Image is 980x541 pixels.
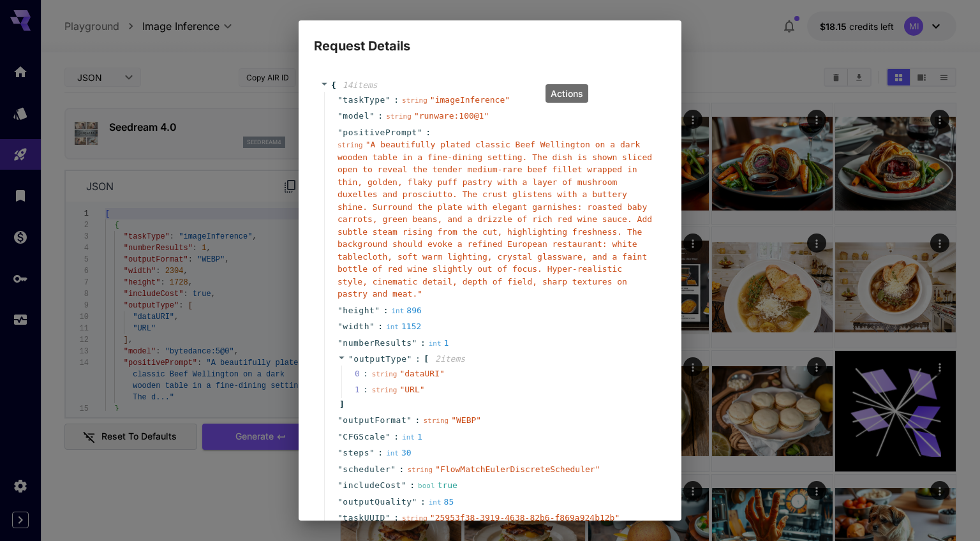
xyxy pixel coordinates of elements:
[546,84,588,103] div: Actions
[402,514,427,522] span: string
[338,480,343,490] span: "
[355,367,372,380] span: 0
[385,95,390,105] span: "
[378,110,383,122] span: :
[363,367,368,380] div: :
[343,496,412,508] span: outputQuality
[426,126,431,139] span: :
[338,111,343,121] span: "
[402,433,415,441] span: int
[338,432,343,441] span: "
[338,322,343,331] span: "
[407,354,412,364] span: "
[369,111,375,121] span: "
[343,110,369,122] span: model
[399,385,424,394] span: " URL "
[420,337,426,350] span: :
[406,415,412,425] span: "
[338,338,343,348] span: "
[338,464,343,474] span: "
[417,128,422,137] span: "
[407,466,433,474] span: string
[429,498,442,507] span: int
[418,482,435,490] span: bool
[386,449,399,457] span: int
[386,112,412,121] span: string
[343,94,385,107] span: taskType
[299,20,681,56] h2: Request Details
[372,386,397,394] span: string
[369,448,375,457] span: "
[343,479,401,492] span: includeCost
[343,512,385,524] span: taskUUID
[343,337,412,350] span: numberResults
[401,480,406,490] span: "
[415,414,420,427] span: :
[420,496,426,508] span: :
[390,464,396,474] span: "
[343,431,385,443] span: CFGScale
[386,447,412,459] div: 30
[386,320,421,333] div: 1152
[402,431,422,443] div: 1
[435,354,465,364] span: 2 item s
[394,512,399,524] span: :
[412,497,417,507] span: "
[412,338,417,348] span: "
[399,463,405,476] span: :
[429,339,442,348] span: int
[378,447,383,459] span: :
[353,354,406,364] span: outputType
[338,513,343,522] span: "
[378,320,383,333] span: :
[402,96,427,105] span: string
[435,464,600,474] span: " FlowMatchEulerDiscreteScheduler "
[375,306,380,315] span: "
[343,80,378,90] span: 14 item s
[451,415,481,425] span: " WEBP "
[338,497,343,507] span: "
[430,513,620,522] span: " 25953f38-3919-4638-82b6-f869a924b12b "
[399,369,444,378] span: " dataURI "
[338,415,343,425] span: "
[343,320,369,333] span: width
[394,94,399,107] span: :
[338,128,343,137] span: "
[363,383,368,396] div: :
[391,307,404,315] span: int
[414,111,489,121] span: " runware:100@1 "
[338,398,345,411] span: ]
[430,95,510,105] span: " imageInference "
[385,513,390,522] span: "
[343,304,375,317] span: height
[331,79,336,92] span: {
[343,463,390,476] span: scheduler
[418,479,457,492] div: true
[415,353,420,366] span: :
[338,448,343,457] span: "
[423,417,449,425] span: string
[338,140,652,299] span: " A beautifully plated classic Beef Wellington on a dark wooden table in a fine-dining setting. T...
[338,95,343,105] span: "
[394,431,399,443] span: :
[372,370,397,378] span: string
[410,479,415,492] span: :
[343,414,406,427] span: outputFormat
[424,353,429,366] span: [
[348,354,353,364] span: "
[338,141,363,149] span: string
[391,304,421,317] div: 896
[355,383,372,396] span: 1
[343,447,369,459] span: steps
[429,496,454,508] div: 85
[343,126,417,139] span: positivePrompt
[385,432,390,441] span: "
[369,322,375,331] span: "
[386,323,399,331] span: int
[429,337,449,350] div: 1
[338,306,343,315] span: "
[383,304,389,317] span: :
